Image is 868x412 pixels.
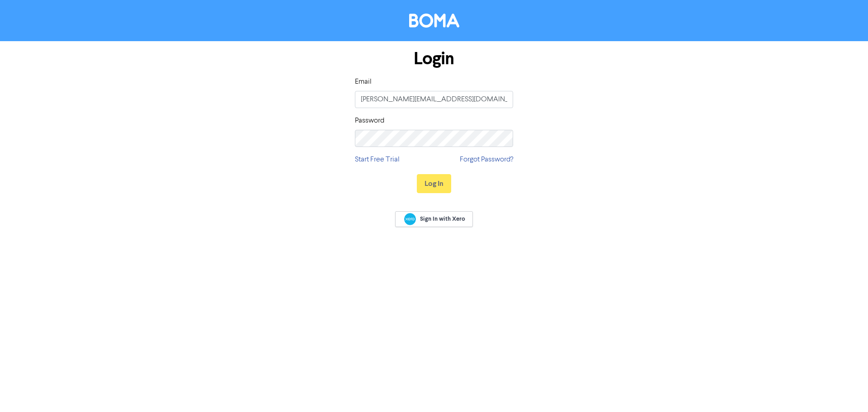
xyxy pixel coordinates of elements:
[395,211,473,227] a: Sign In with Xero
[355,115,384,126] label: Password
[420,215,465,223] span: Sign In with Xero
[355,154,400,165] a: Start Free Trial
[460,154,513,165] a: Forgot Password?
[404,213,416,225] img: Xero logo
[355,76,372,87] label: Email
[417,174,451,193] button: Log In
[409,14,459,28] img: BOMA Logo
[823,369,868,412] iframe: Chat Widget
[355,48,513,69] h1: Login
